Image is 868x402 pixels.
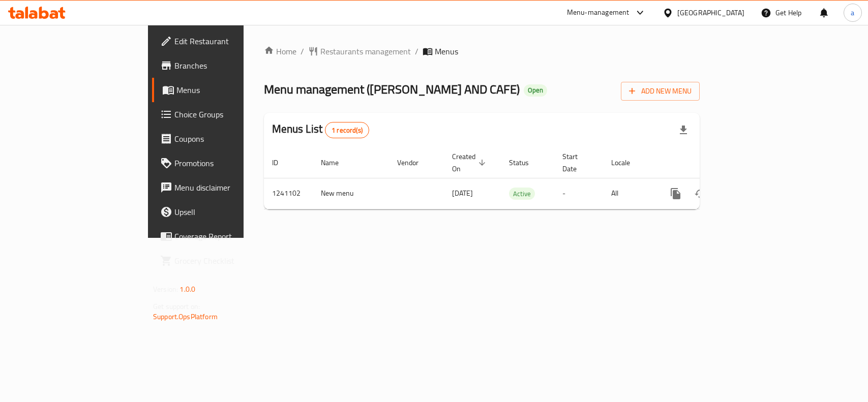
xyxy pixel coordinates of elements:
[174,59,285,72] span: Branches
[851,7,854,18] span: a
[688,181,712,206] button: Change Status
[174,255,285,267] span: Grocery Checklist
[174,181,285,194] span: Menu disclaimer
[264,45,700,57] nav: breadcrumb
[152,53,293,78] a: Branches
[264,147,769,209] table: enhanced table
[174,206,285,218] span: Upsell
[452,187,473,200] span: [DATE]
[152,127,293,151] a: Coupons
[664,181,688,206] button: more
[313,178,389,209] td: New menu
[272,121,369,138] h2: Menus List
[603,178,655,209] td: All
[153,283,178,296] span: Version:
[174,157,285,169] span: Promotions
[671,118,696,142] div: Export file
[264,78,520,101] span: Menu management ( [PERSON_NAME] AND CAFE )
[509,157,542,169] span: Status
[562,150,591,175] span: Start Date
[524,84,547,97] div: Open
[567,7,630,19] div: Menu-management
[325,122,369,138] div: Total records count
[655,147,769,178] th: Actions
[152,102,293,127] a: Choice Groups
[435,45,458,57] span: Menus
[272,157,291,169] span: ID
[524,86,547,95] span: Open
[152,249,293,273] a: Grocery Checklist
[152,78,293,102] a: Menus
[176,84,285,96] span: Menus
[321,157,352,169] span: Name
[174,133,285,145] span: Coupons
[152,224,293,249] a: Coverage Report
[174,35,285,47] span: Edit Restaurant
[677,7,744,18] div: [GEOGRAPHIC_DATA]
[452,150,489,175] span: Created On
[320,45,411,57] span: Restaurants management
[554,178,603,209] td: -
[301,45,304,57] li: /
[152,151,293,175] a: Promotions
[153,300,200,313] span: Get support on:
[308,45,411,57] a: Restaurants management
[629,85,692,98] span: Add New Menu
[174,230,285,242] span: Coverage Report
[621,82,700,101] button: Add New Menu
[325,126,369,135] span: 1 record(s)
[152,200,293,224] a: Upsell
[611,157,643,169] span: Locale
[415,45,418,57] li: /
[179,283,195,296] span: 1.0.0
[152,175,293,200] a: Menu disclaimer
[174,108,285,120] span: Choice Groups
[152,29,293,53] a: Edit Restaurant
[397,157,432,169] span: Vendor
[153,310,218,323] a: Support.OpsPlatform
[509,188,535,200] div: Active
[509,188,535,200] span: Active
